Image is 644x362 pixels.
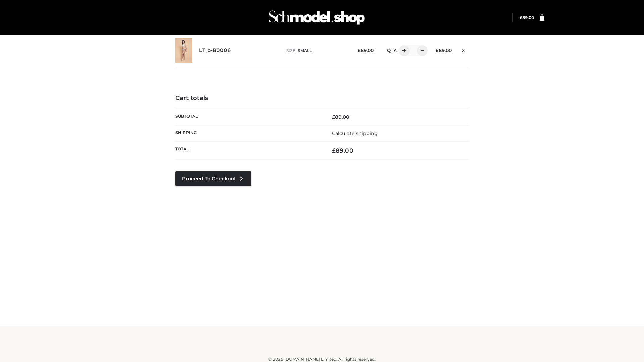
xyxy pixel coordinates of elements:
bdi: 89.00 [332,147,353,154]
span: £ [332,147,336,154]
th: Shipping [175,125,322,141]
div: QTY: [380,45,425,56]
span: £ [520,15,522,20]
a: Proceed to Checkout [175,171,251,186]
p: size : [286,48,347,54]
a: LT_b-B0006 [199,47,231,54]
th: Subtotal [175,109,322,125]
span: £ [358,48,361,53]
img: Schmodel Admin 964 [266,4,367,31]
span: £ [436,48,439,53]
bdi: 89.00 [358,48,374,53]
th: Total [175,142,322,160]
a: Calculate shipping [332,130,378,136]
span: SMALL [298,48,312,53]
h4: Cart totals [175,95,469,102]
bdi: 89.00 [436,48,452,53]
a: Remove this item [459,45,469,54]
bdi: 89.00 [332,114,350,120]
span: £ [332,114,335,120]
a: £89.00 [520,15,534,20]
bdi: 89.00 [520,15,534,20]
